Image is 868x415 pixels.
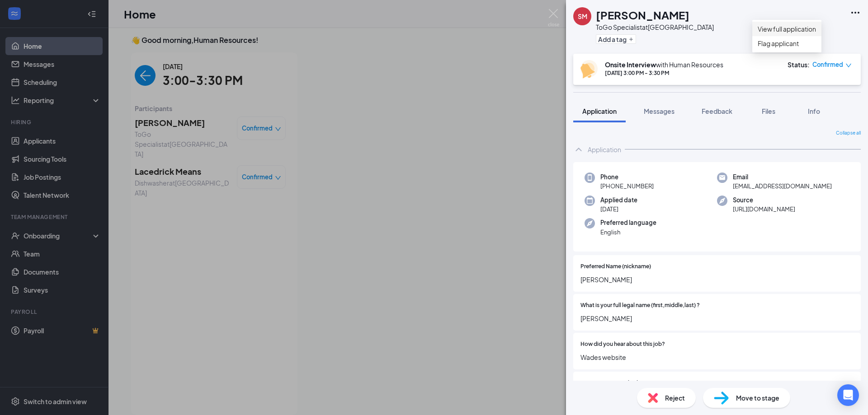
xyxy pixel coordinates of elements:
span: Source [733,196,795,205]
span: Have you ever worked at [PERSON_NAME] Restaurant? [580,379,724,387]
span: Feedback [702,107,732,115]
span: Wades website [580,352,854,362]
b: Onsite Interview [605,61,656,69]
span: Confirmed [812,60,843,69]
span: Applied date [600,196,637,205]
span: [DATE] [600,205,637,214]
div: with Human Resources [605,60,723,69]
span: Application [582,107,617,115]
div: [DATE] 3:00 PM - 3:30 PM [605,69,723,77]
span: How did you hear about this job? [580,340,665,349]
span: Collapse all [836,130,861,137]
button: PlusAdd a tag [596,34,636,44]
div: Open Intercom Messenger [837,384,859,406]
h1: [PERSON_NAME] [596,7,689,23]
span: down [845,62,852,69]
div: ToGo Specialist at [GEOGRAPHIC_DATA] [596,23,714,32]
span: Preferred Name (nickname) [580,262,651,271]
span: Info [808,107,820,115]
span: [URL][DOMAIN_NAME] [733,205,795,214]
span: Phone [600,173,654,182]
svg: Plus [628,37,634,42]
svg: ChevronUp [573,144,584,155]
span: Messages [644,107,675,115]
span: Move to stage [736,393,779,403]
span: Preferred language [600,218,656,227]
span: [PERSON_NAME] [580,313,854,323]
svg: Ellipses [850,7,861,18]
div: Status : [788,60,810,69]
span: Files [762,107,775,115]
span: Email [733,173,832,182]
span: [PERSON_NAME] [580,275,854,284]
span: English [600,228,656,237]
div: SM [578,12,587,21]
span: [PHONE_NUMBER] [600,182,654,191]
span: Reject [665,393,685,403]
div: Application [588,145,621,154]
span: What is your full legal name (first,middle,last) ? [580,301,700,310]
a: View full application [758,24,816,34]
span: [EMAIL_ADDRESS][DOMAIN_NAME] [733,182,832,191]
